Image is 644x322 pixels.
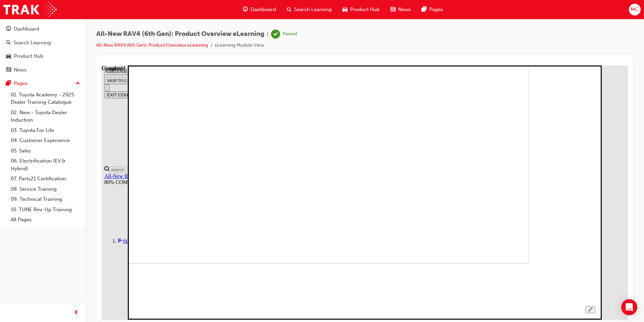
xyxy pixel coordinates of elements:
[8,194,83,204] a: 09. Technical Training
[3,21,83,77] button: DashboardSearch LearningProduct HubNews
[96,30,264,38] span: All-New RAV4 (6th Gen): Product Overview eLearning
[390,5,395,14] span: news-icon
[96,42,208,48] a: All-New RAV4 (6th Gen): Product Overview eLearning
[337,3,385,16] a: car-iconProduct Hub
[631,6,639,13] span: MC
[3,77,83,90] button: Pages
[385,3,416,16] a: news-iconNews
[8,135,83,146] a: 04. Customer Experience
[8,215,83,225] a: All Pages
[3,50,83,62] a: Product Hub
[3,64,83,76] a: News
[3,2,57,17] img: Trak
[484,241,494,248] button: Unzoom image
[8,174,83,184] a: 07. Parts21 Certification
[294,6,332,13] span: Search Learning
[6,67,11,73] span: news-icon
[215,42,264,49] li: eLearning Module View
[283,31,297,37] div: Passed
[267,30,268,38] span: |
[621,299,637,315] div: Open Intercom Messenger
[8,156,83,174] a: 06. Electrification (EV & Hybrid)
[74,309,79,317] span: prev-icon
[429,6,443,13] span: Pages
[8,204,83,215] a: 10. TUNE Rev-Up Training
[422,5,427,14] span: pages-icon
[14,25,39,33] div: Dashboard
[629,4,641,15] button: MC
[8,184,83,194] a: 08. Service Training
[398,6,411,13] span: News
[14,52,43,60] div: Product Hub
[6,53,11,59] span: car-icon
[287,5,291,14] span: search-icon
[271,30,280,39] span: learningRecordVerb_PASS-icon
[3,23,83,35] a: Dashboard
[416,3,448,16] a: pages-iconPages
[237,3,281,16] a: guage-iconDashboard
[243,5,248,14] span: guage-icon
[6,40,11,46] span: search-icon
[6,26,11,32] span: guage-icon
[13,39,51,47] div: Search Learning
[3,37,83,49] a: Search Learning
[281,3,337,16] a: search-iconSearch Learning
[251,6,276,13] span: Dashboard
[8,90,83,107] a: 01. Toyota Academy - 2025 Dealer Training Catalogue
[75,79,80,88] span: up-icon
[8,125,83,136] a: 03. Toyota For Life
[14,66,26,74] div: News
[342,5,347,14] span: car-icon
[14,80,28,87] div: Pages
[350,6,380,13] span: Product Hub
[8,146,83,156] a: 05. Sales
[6,81,11,87] span: pages-icon
[8,107,83,125] a: 02. New - Toyota Dealer Induction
